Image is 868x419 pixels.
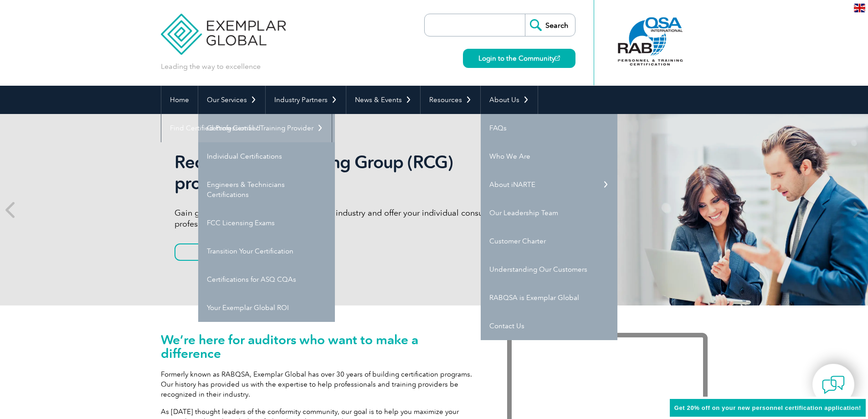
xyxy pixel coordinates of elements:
[674,404,861,411] span: Get 20% off on your new personnel certification application!
[822,373,845,396] img: contact-chat.png
[854,4,865,12] img: en
[481,86,538,114] a: About Us
[481,227,617,255] a: Customer Charter
[175,207,516,229] p: Gain global recognition in the compliance industry and offer your individual consultants professi...
[198,237,335,265] a: Transition Your Certification
[481,284,617,312] a: RABQSA is Exemplar Global
[161,86,198,114] a: Home
[481,255,617,284] a: Understanding Our Customers
[175,152,516,194] h2: Recognized Consulting Group (RCG) program
[198,86,265,114] a: Our Services
[175,243,269,261] a: Learn More
[161,62,261,72] p: Leading the way to excellence
[198,171,335,209] a: Engineers & Technicians Certifications
[463,49,575,68] a: Login to the Community
[421,86,480,114] a: Resources
[161,114,332,142] a: Find Certified Professional / Training Provider
[481,171,617,199] a: About iNARTE
[481,199,617,227] a: Our Leadership Team
[198,294,335,322] a: Your Exemplar Global ROI
[198,265,335,294] a: Certifications for ASQ CQAs
[481,114,617,142] a: FAQs
[555,56,560,61] img: open_square.png
[198,142,335,171] a: Individual Certifications
[346,86,420,114] a: News & Events
[198,209,335,237] a: FCC Licensing Exams
[481,312,617,340] a: Contact Us
[525,14,575,36] input: Search
[161,333,480,360] h1: We’re here for auditors who want to make a difference
[266,86,346,114] a: Industry Partners
[481,142,617,171] a: Who We Are
[161,369,480,399] p: Formerly known as RABQSA, Exemplar Global has over 30 years of building certification programs. O...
